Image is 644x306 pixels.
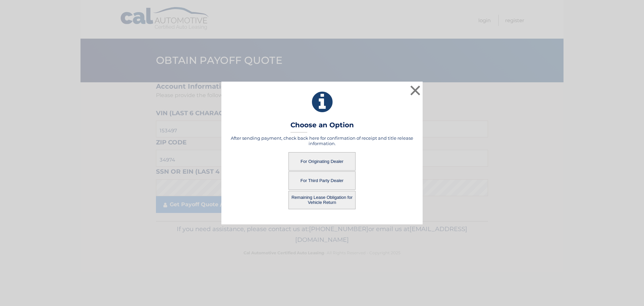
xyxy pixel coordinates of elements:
button: Remaining Lease Obligation for Vehicle Return [288,191,356,209]
h3: Choose an Option [290,121,354,133]
button: For Originating Dealer [288,152,356,171]
button: × [409,84,422,97]
button: For Third Party Dealer [288,171,356,190]
h5: After sending payment, check back here for confirmation of receipt and title release information. [230,135,414,146]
